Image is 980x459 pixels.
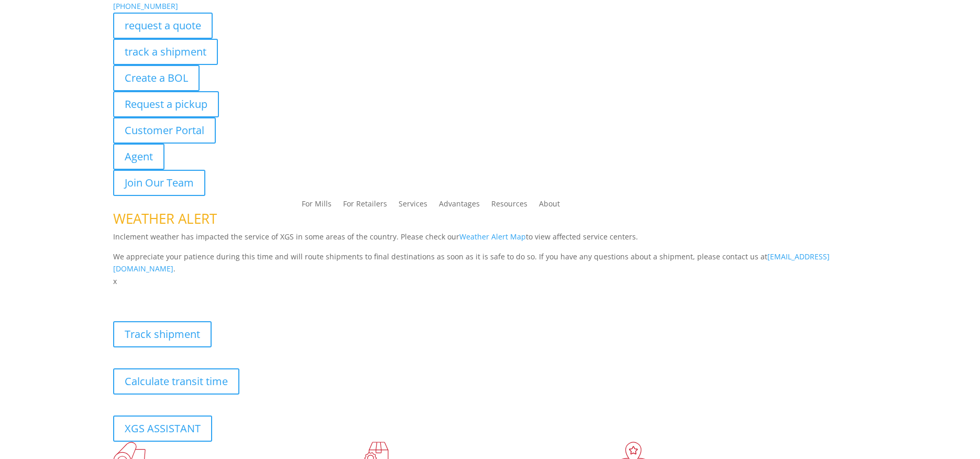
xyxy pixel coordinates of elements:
a: [PHONE_NUMBER] [113,1,178,11]
p: Inclement weather has impacted the service of XGS in some areas of the country. Please check our ... [113,231,867,250]
p: x [113,275,867,288]
a: Agent [113,144,164,170]
a: Customer Portal [113,117,216,144]
a: For Mills [302,200,332,212]
a: Join Our Team [113,170,205,196]
a: track a shipment [113,39,218,65]
a: Track shipment [113,321,212,347]
a: Services [399,200,427,212]
a: XGS ASSISTANT [113,416,212,442]
a: Weather Alert Map [459,232,526,242]
span: WEATHER ALERT [113,209,217,228]
a: request a quote [113,13,213,39]
a: For Retailers [343,200,387,212]
a: Request a pickup [113,91,219,117]
a: Advantages [439,200,480,212]
p: We appreciate your patience during this time and will route shipments to final destinations as so... [113,250,867,276]
a: Calculate transit time [113,368,239,395]
b: Visibility, transparency, and control for your entire supply chain. [113,289,347,299]
a: About [539,200,560,212]
a: Resources [491,200,527,212]
a: Create a BOL [113,65,200,91]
